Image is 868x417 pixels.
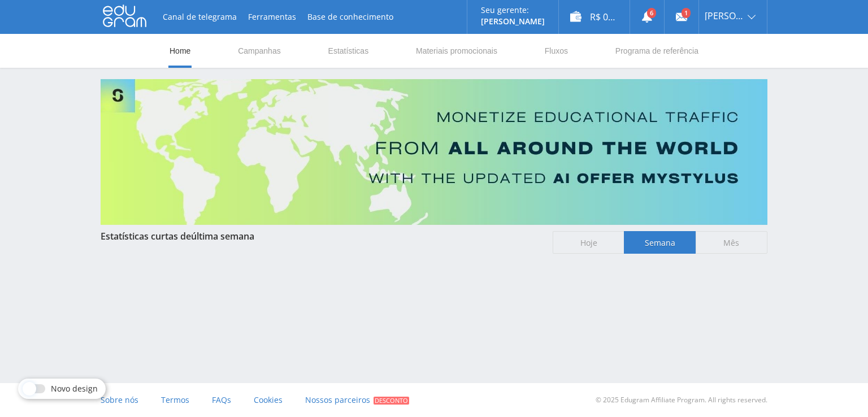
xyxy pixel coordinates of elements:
a: Sobre nós [101,383,138,417]
a: Fluxos [544,34,569,68]
span: Novo design [51,384,98,393]
a: Home [168,34,192,68]
div: Estatísticas curtas de [101,231,541,241]
a: Nossos parceiros Desconto [305,383,409,417]
div: © 2025 Edugram Affiliate Program. All rights reserved. [440,383,767,417]
a: Cookies [254,383,283,417]
span: Semana [624,231,696,254]
a: FAQs [212,383,231,417]
a: Campanhas [237,34,282,68]
span: última semana [191,230,254,242]
span: Mês [696,231,767,254]
a: Materiais promocionais [415,34,498,68]
span: Sobre nós [101,394,138,405]
p: Seu gerente: [481,6,545,15]
span: Desconto [374,397,409,405]
a: Programa de referência [614,34,700,68]
span: Cookies [254,394,283,405]
span: [PERSON_NAME] [705,11,744,20]
span: Termos [161,394,189,405]
span: Nossos parceiros [305,394,370,405]
a: Termos [161,383,189,417]
img: Banner [101,79,767,225]
span: Hoje [553,231,624,254]
span: FAQs [212,394,231,405]
a: Estatísticas [327,34,370,68]
p: [PERSON_NAME] [481,17,545,26]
